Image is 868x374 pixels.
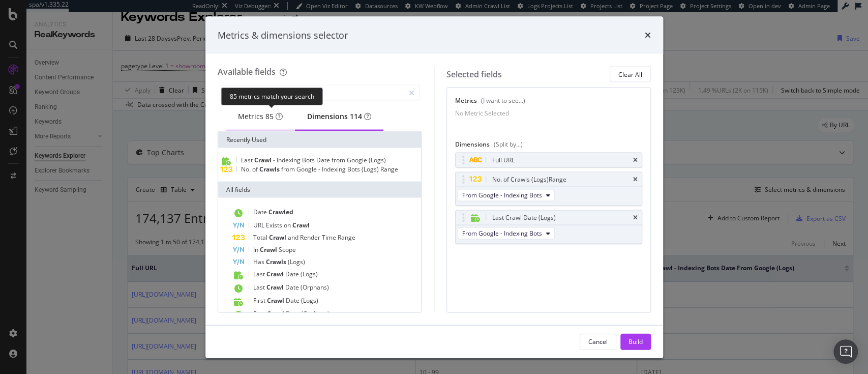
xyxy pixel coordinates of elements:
[455,139,642,152] div: Dimensions
[322,165,347,174] span: Indexing
[350,111,362,121] span: 114
[301,283,329,292] span: (Orphans)
[610,66,651,82] button: Clear All
[380,165,398,174] span: Range
[273,156,277,164] span: -
[458,189,555,201] button: From Google - Indexing Bots
[281,165,296,174] span: from
[350,111,362,122] div: brand label
[492,174,566,184] div: No. of Crawls (Logs) Range
[369,156,386,164] span: (Logs)
[268,208,293,216] span: Crawled
[455,152,642,167] div: Full URLtimes
[253,233,269,242] span: Total
[241,165,252,174] span: No.
[218,66,276,77] div: Available fields
[645,28,651,42] div: times
[347,156,369,164] span: Google
[302,156,316,164] span: Bots
[221,88,323,105] div: 85 metrics match your search
[588,337,608,346] div: Cancel
[266,270,285,278] span: Crawl
[362,165,380,174] span: (Logs)
[628,337,643,346] div: Build
[833,339,858,364] div: Open Intercom Messenger
[218,28,348,42] div: Metrics & dimensions selector
[580,333,616,350] button: Cancel
[292,221,310,229] span: Crawl
[253,221,266,229] span: URL
[618,70,642,78] div: Clear All
[455,109,509,118] div: No Metric Selected
[253,296,267,305] span: First
[492,212,556,222] div: Last Crawl Date (Logs)
[265,111,274,121] span: 85
[633,214,638,220] div: times
[252,165,259,174] span: of
[620,333,651,350] button: Build
[218,182,422,198] div: All fields
[266,221,284,229] span: Exists
[277,156,302,164] span: Indexing
[332,156,347,164] span: from
[218,132,422,148] div: Recently Used
[338,233,355,242] span: Range
[288,233,300,242] span: and
[288,257,305,266] span: (Logs)
[266,283,285,292] span: Crawl
[446,68,502,80] div: Selected fields
[481,96,525,105] div: (I want to see...)
[285,270,301,278] span: Date
[494,139,523,148] div: (Split by...)
[347,165,362,174] span: Bots
[253,283,266,292] span: Last
[462,191,542,199] span: From Google - Indexing Bots
[235,85,405,101] input: Search by field name
[205,16,663,358] div: modal
[267,296,286,305] span: Crawl
[458,227,555,239] button: From Google - Indexing Bots
[260,245,279,254] span: Crawl
[455,171,642,206] div: No. of Crawls (Logs)RangetimesFrom Google - Indexing Bots
[455,210,642,244] div: Last Crawl Date (Logs)timesFrom Google - Indexing Bots
[253,208,268,216] span: Date
[285,283,301,292] span: Date
[284,221,292,229] span: on
[633,157,638,163] div: times
[318,165,322,174] span: -
[301,296,318,305] span: (Logs)
[253,270,266,278] span: Last
[300,233,322,242] span: Render
[279,245,296,254] span: Scope
[455,96,642,109] div: Metrics
[307,111,371,122] div: Dimensions
[492,155,515,165] div: Full URL
[266,257,288,266] span: Crawls
[238,111,283,122] div: Metrics
[265,111,274,122] div: brand label
[633,176,638,182] div: times
[462,229,542,238] span: From Google - Indexing Bots
[259,165,281,174] span: Crawls
[286,296,301,305] span: Date
[322,233,338,242] span: Time
[241,156,254,164] span: Last
[301,270,318,278] span: (Logs)
[269,233,288,242] span: Crawl
[316,156,332,164] span: Date
[253,257,266,266] span: Has
[296,165,318,174] span: Google
[253,245,260,254] span: In
[254,156,273,164] span: Crawl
